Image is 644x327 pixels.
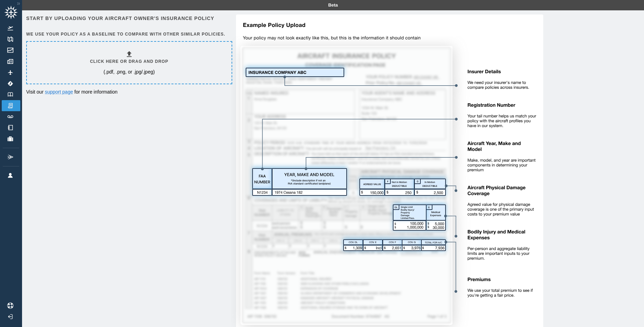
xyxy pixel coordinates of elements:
p: (.pdf, .png, or .jpg/.jpeg) [103,68,155,75]
p: Visit our for more information [26,88,231,95]
h6: Start by uploading your aircraft owner's insurance policy [26,15,231,22]
h6: Click here or drag and drop [90,58,168,65]
h6: We use your policy as a baseline to compare with other similar policies. [26,31,231,38]
a: support page [45,89,73,95]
